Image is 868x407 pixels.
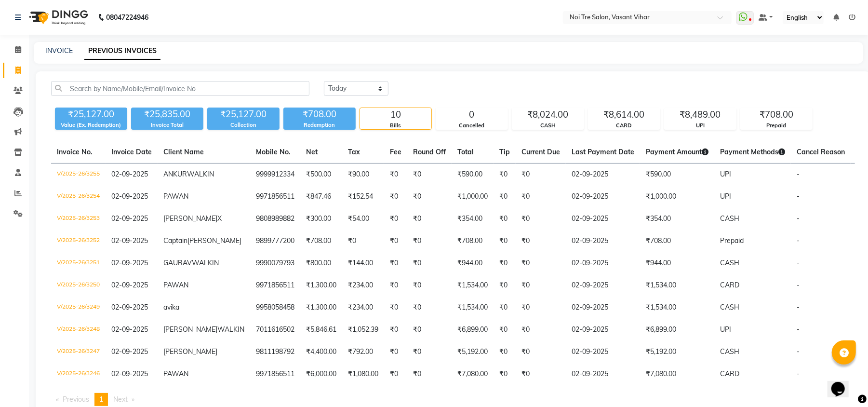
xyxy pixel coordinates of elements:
[384,297,407,319] td: ₹0
[111,347,148,356] span: 02-09-2025
[720,281,739,289] span: CARD
[452,252,494,274] td: ₹944.00
[300,341,342,363] td: ₹4,400.00
[163,281,188,289] span: PAWAN
[797,148,845,156] span: Cancel Reason
[720,303,739,312] span: CASH
[407,186,452,208] td: ₹0
[384,186,407,208] td: ₹0
[516,230,566,252] td: ₹0
[51,230,106,252] td: V/2025-26/3252
[51,341,106,363] td: V/2025-26/3247
[111,170,148,178] span: 02-09-2025
[342,363,384,385] td: ₹1,080.00
[720,325,731,334] span: UPI
[51,252,106,274] td: V/2025-26/3251
[342,274,384,297] td: ₹234.00
[452,274,494,297] td: ₹1,534.00
[720,192,731,201] span: UPI
[407,274,452,297] td: ₹0
[283,121,356,129] div: Redemption
[384,252,407,274] td: ₹0
[640,230,714,252] td: ₹708.00
[111,325,148,334] span: 02-09-2025
[436,108,507,122] div: 0
[51,393,855,406] nav: Pagination
[250,230,300,252] td: 9899777200
[588,108,660,122] div: ₹8,614.00
[640,341,714,363] td: ₹5,192.00
[516,297,566,319] td: ₹0
[111,369,148,378] span: 02-09-2025
[384,274,407,297] td: ₹0
[45,46,73,55] a: INVOICE
[342,341,384,363] td: ₹792.00
[51,319,106,341] td: V/2025-26/3248
[407,230,452,252] td: ₹0
[300,208,342,230] td: ₹300.00
[163,148,204,156] span: Client Name
[452,186,494,208] td: ₹1,000.00
[51,208,106,230] td: V/2025-26/3253
[163,369,188,378] span: PAWAN
[566,319,640,341] td: 02-09-2025
[407,208,452,230] td: ₹0
[51,163,106,186] td: V/2025-26/3255
[720,236,744,245] span: Prepaid
[51,81,309,96] input: Search by Name/Mobile/Email/Invoice No
[741,122,812,130] div: Prepaid
[348,148,360,156] span: Tax
[250,341,300,363] td: 9811198792
[494,252,516,274] td: ₹0
[572,148,634,156] span: Last Payment Date
[111,148,152,156] span: Invoice Date
[646,148,708,156] span: Payment Amount
[516,363,566,385] td: ₹0
[720,214,739,223] span: CASH
[384,341,407,363] td: ₹0
[797,258,800,267] span: -
[300,274,342,297] td: ₹1,300.00
[640,319,714,341] td: ₹6,899.00
[300,363,342,385] td: ₹6,000.00
[452,319,494,341] td: ₹6,899.00
[640,186,714,208] td: ₹1,000.00
[207,121,280,129] div: Collection
[516,163,566,186] td: ₹0
[566,297,640,319] td: 02-09-2025
[300,252,342,274] td: ₹800.00
[300,230,342,252] td: ₹708.00
[512,108,584,122] div: ₹8,024.00
[797,214,800,223] span: -
[111,192,148,201] span: 02-09-2025
[84,42,160,60] a: PREVIOUS INVOICES
[494,230,516,252] td: ₹0
[516,274,566,297] td: ₹0
[452,230,494,252] td: ₹708.00
[494,274,516,297] td: ₹0
[494,163,516,186] td: ₹0
[217,214,222,223] span: X
[384,363,407,385] td: ₹0
[300,163,342,186] td: ₹500.00
[516,319,566,341] td: ₹0
[797,347,800,356] span: -
[797,325,800,334] span: -
[256,148,291,156] span: Mobile No.
[566,208,640,230] td: 02-09-2025
[187,236,241,245] span: [PERSON_NAME]
[588,122,660,130] div: CARD
[384,319,407,341] td: ₹0
[131,108,203,121] div: ₹25,835.00
[342,252,384,274] td: ₹144.00
[207,108,280,121] div: ₹25,127.00
[163,214,217,223] span: [PERSON_NAME]
[111,236,148,245] span: 02-09-2025
[192,258,219,267] span: WALKIN
[436,122,507,130] div: Cancelled
[566,230,640,252] td: 02-09-2025
[457,148,474,156] span: Total
[720,148,785,156] span: Payment Methods
[187,170,214,178] span: WALKIN
[342,208,384,230] td: ₹54.00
